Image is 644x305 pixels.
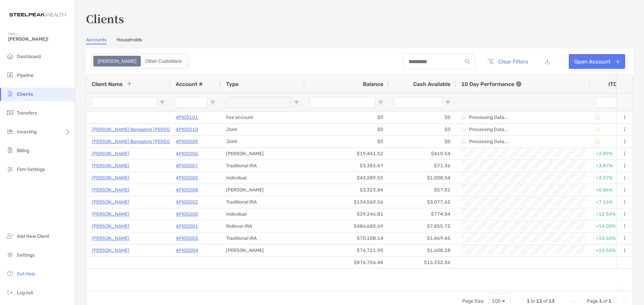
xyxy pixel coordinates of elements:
img: investing icon [6,127,14,135]
div: 10 Day Performance [461,75,521,93]
div: Previous Page [579,299,584,304]
input: Cash Available Filter Input [394,97,442,108]
a: [PERSON_NAME] [92,234,129,243]
div: +3.37% [596,172,625,183]
img: input icon [465,59,470,64]
div: $0 [389,136,456,147]
div: Last Page [622,299,628,304]
div: Joint [221,124,305,135]
span: Investing [17,129,37,135]
button: Open Filter Menu [378,100,383,105]
a: [PERSON_NAME] [92,198,129,206]
div: $16,332.56 [389,257,456,268]
div: $1,469.45 [389,232,456,244]
p: 4PI05002 [176,198,198,206]
div: $3,077.62 [389,196,456,208]
span: Transfers [17,110,37,116]
a: [PERSON_NAME] Bangalore [PERSON_NAME] [92,137,191,146]
a: 4PI05003 [176,234,198,243]
div: $0 [305,124,389,135]
a: 4PI05005 [176,174,198,182]
span: Clients [17,91,33,97]
a: Households [117,37,142,44]
img: settings icon [6,251,14,259]
div: ITD [608,81,625,87]
span: Account # [176,81,203,87]
div: +0.86% [596,184,625,195]
div: $1,608.28 [389,245,456,256]
div: +14.00% [596,221,625,232]
div: $71.36 [389,160,456,172]
div: Traditional IRA [221,196,305,208]
span: 1 [599,298,602,304]
div: $876,756.48 [305,257,389,268]
button: Clear Filters [482,54,533,69]
div: First Page [571,299,576,304]
div: $0 [305,112,389,123]
div: $57.01 [389,184,456,196]
p: Processing Data... [469,127,508,132]
button: Open Filter Menu [160,100,165,105]
div: [PERSON_NAME] [221,245,305,256]
span: Pipeline [17,73,34,78]
span: [PERSON_NAME]! [8,36,71,42]
input: Balance Filter Input [310,97,375,108]
div: $0 [305,136,389,147]
a: [PERSON_NAME] [92,186,129,194]
img: pipeline icon [6,71,14,79]
a: [PERSON_NAME] Bangalore [PERSON_NAME] [92,125,191,134]
a: [PERSON_NAME] [92,162,129,170]
div: $3,323.84 [305,184,389,196]
div: $76,721.90 [305,245,389,256]
p: 4PI00101 [176,113,198,122]
div: $410.54 [389,148,456,160]
a: [PERSON_NAME] [92,210,129,218]
div: Individual [221,208,305,220]
div: [PERSON_NAME] [221,148,305,160]
span: 13 [549,298,555,304]
a: 4PI05006 [176,149,198,158]
div: Page Size: [462,298,485,304]
span: Balance [363,81,383,87]
p: 4PI05008 [176,186,198,194]
img: Processing Data icon [596,139,600,144]
span: Get Help [17,271,35,277]
div: $774.04 [389,208,456,220]
a: 4PI05010 [176,125,198,134]
div: 100 [492,298,501,304]
a: 4PI05007 [176,162,198,170]
span: Cash Available [413,81,450,87]
a: 4PI05009 [176,137,198,146]
a: [PERSON_NAME] [92,246,129,255]
img: add_new_client icon [6,232,14,240]
input: Account # Filter Input [176,97,207,108]
span: of [603,298,607,304]
div: $3,383.47 [305,160,389,172]
img: Zoe Logo [8,3,67,27]
p: [PERSON_NAME] [92,149,129,158]
span: Billing [17,148,29,154]
a: Open Account [569,54,625,69]
a: [PERSON_NAME] [92,174,129,182]
span: Page [587,298,598,304]
div: Traditional IRA [221,232,305,244]
div: Fee account [221,112,305,123]
div: [PERSON_NAME] [221,184,305,196]
div: +3.89% [596,148,625,159]
img: Processing Data icon [461,139,466,144]
div: +10.60% [596,233,625,244]
div: Traditional IRA [221,160,305,172]
div: $1,008.54 [389,172,456,184]
button: Open Filter Menu [445,100,450,105]
a: 4PI05001 [176,222,198,230]
span: Client Name [92,81,123,87]
img: Processing Data icon [596,127,600,132]
div: +12.54% [596,209,625,220]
